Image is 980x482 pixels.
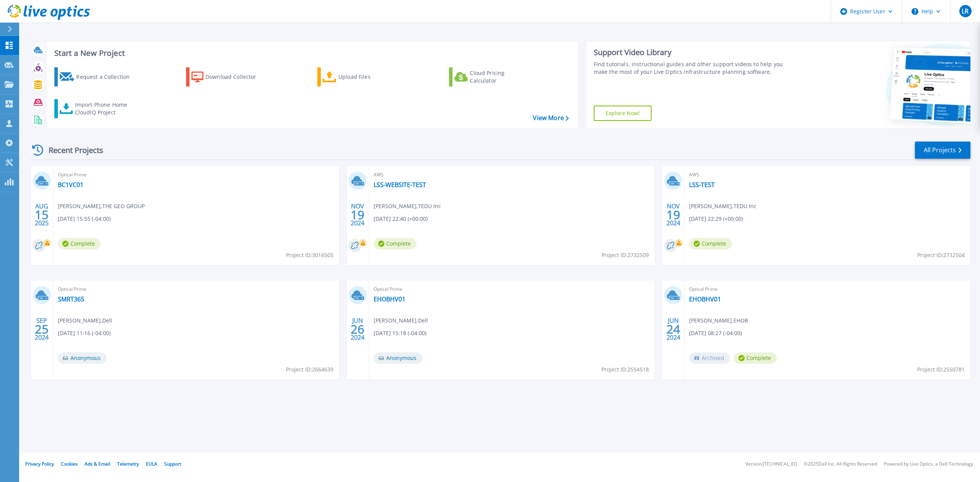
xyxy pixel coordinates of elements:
h3: Start a New Project [54,49,568,57]
div: Find tutorials, instructional guides and other support videos to help you make the most of your L... [594,60,792,76]
span: [PERSON_NAME] , Dell [58,316,112,325]
a: Privacy Policy [25,461,54,467]
span: Complete [734,352,777,364]
div: Upload Files [338,69,400,85]
span: 24 [666,326,680,332]
span: [PERSON_NAME] , TEDU Inc [689,202,756,210]
a: EULA [146,461,157,467]
span: Complete [58,238,101,249]
span: [PERSON_NAME] , THE GEO GROUP [58,202,145,210]
span: Complete [374,238,416,249]
span: [DATE] 15:55 (-04:00) [58,215,111,223]
span: 15 [35,212,49,218]
li: © 2025 Dell Inc. All Rights Reserved [804,462,877,467]
a: LSS-WEBSITE-TEST [374,181,426,189]
span: AWS [689,171,966,179]
span: 19 [351,212,364,218]
div: Request a Collection [76,69,137,85]
span: [PERSON_NAME] , Dell [374,316,428,325]
span: Optical Prime [58,171,335,179]
a: Cookies [61,461,78,467]
a: Download Collector [186,67,271,86]
span: Optical Prime [374,285,650,293]
span: [PERSON_NAME] , TEDU Inc [374,202,441,210]
div: Recent Projects [29,141,114,160]
span: Optical Prime [689,285,966,293]
span: Complete [689,238,732,249]
span: 19 [666,212,680,218]
span: Project ID: 2554518 [601,365,649,374]
a: View More [533,114,568,122]
a: SMRT365 [58,295,84,303]
div: Support Video Library [594,47,792,57]
span: [DATE] 22:29 (+00:00) [689,215,743,223]
div: Cloud Pricing Calculator [470,69,531,85]
a: Explore Now! [594,106,652,121]
div: Download Collector [206,69,267,85]
span: Optical Prime [58,285,335,293]
span: Anonymous [58,352,106,364]
span: Anonymous [374,352,422,364]
div: Import Phone Home CloudIQ Project [75,101,135,116]
span: [DATE] 22:40 (+00:00) [374,215,428,223]
div: NOV 2024 [350,201,365,229]
span: AWS [374,171,650,179]
a: EHOBHV01 [689,295,721,303]
span: [DATE] 15:18 (-04:00) [374,329,426,337]
span: LR [962,8,969,14]
span: [PERSON_NAME] , EHOB [689,316,748,325]
a: BC1VC01 [58,181,83,189]
a: Cloud Pricing Calculator [449,67,534,86]
span: Project ID: 3016505 [286,251,333,259]
span: Project ID: 2664639 [286,365,333,374]
a: Upload Files [317,67,403,86]
a: LSS-TEST [689,181,715,189]
div: NOV 2024 [666,201,681,229]
div: JUN 2024 [350,315,365,343]
div: JUN 2024 [666,315,681,343]
span: 25 [35,326,49,332]
span: Project ID: 2732509 [601,251,649,259]
li: Powered by Live Optics, a Dell Technology [884,462,973,467]
span: Archived [689,352,730,364]
span: [DATE] 08:27 (-04:00) [689,329,742,337]
span: Project ID: 2732504 [917,251,965,259]
a: All Projects [915,142,970,159]
span: 26 [351,326,364,332]
span: [DATE] 11:16 (-04:00) [58,329,111,337]
a: Request a Collection [54,67,140,86]
li: Version: [TECHNICAL_ID] [745,462,797,467]
a: Ads & Email [85,461,110,467]
div: SEP 2024 [34,315,49,343]
a: EHOBHV01 [374,295,405,303]
a: Telemetry [117,461,139,467]
span: Project ID: 2550781 [917,365,965,374]
div: AUG 2025 [34,201,49,229]
a: Support [164,461,181,467]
